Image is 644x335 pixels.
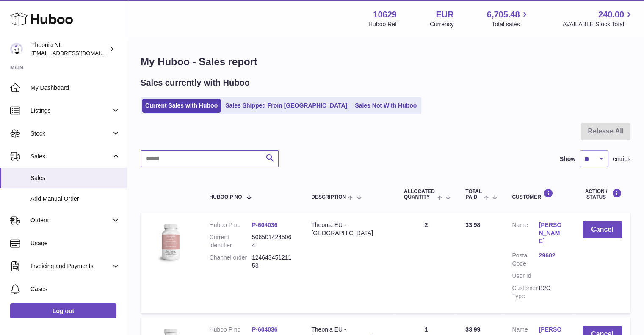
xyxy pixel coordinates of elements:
[492,20,529,28] span: Total sales
[465,189,482,200] span: Total paid
[252,233,294,249] dd: 5065014245064
[465,326,480,333] span: 33.99
[252,326,278,333] a: P-604036
[30,195,120,203] span: Add Manual Order
[512,221,539,247] dt: Name
[252,254,294,270] dd: 12464345121153
[311,221,387,237] div: Theonia EU - [GEOGRAPHIC_DATA]
[562,9,634,28] a: 240.00 AVAILABLE Stock Total
[149,221,191,263] img: 106291725893222.jpg
[512,252,539,268] dt: Postal Code
[404,189,435,200] span: ALLOCATED Quantity
[222,99,350,113] a: Sales Shipped From [GEOGRAPHIC_DATA]
[141,77,250,89] h2: Sales currently with Huboo
[141,55,630,69] h1: My Huboo - Sales report
[539,221,565,245] a: [PERSON_NAME]
[512,188,565,200] div: Customer
[209,326,252,334] dt: Huboo P no
[512,272,539,280] dt: User Id
[560,155,575,163] label: Show
[30,84,120,92] span: My Dashboard
[209,221,252,229] dt: Huboo P no
[539,284,565,300] dd: B2C
[209,254,252,270] dt: Channel order
[30,174,120,182] span: Sales
[30,152,111,161] span: Sales
[252,221,278,228] a: P-604036
[430,20,454,28] div: Currency
[30,285,120,293] span: Cases
[487,9,530,28] a: 6,705.48 Total sales
[30,107,111,115] span: Listings
[598,9,624,20] span: 240.00
[436,9,453,20] strong: EUR
[10,303,116,318] a: Log out
[465,221,480,228] span: 33.98
[352,99,420,113] a: Sales Not With Huboo
[539,252,565,260] a: 29602
[31,41,108,57] div: Theonia NL
[209,233,252,249] dt: Current identifier
[142,99,221,113] a: Current Sales with Huboo
[368,20,397,28] div: Huboo Ref
[562,20,634,28] span: AVAILABLE Stock Total
[30,262,111,270] span: Invoicing and Payments
[30,216,111,224] span: Orders
[30,239,120,247] span: Usage
[613,155,630,163] span: entries
[209,194,242,200] span: Huboo P no
[311,194,346,200] span: Description
[395,213,457,313] td: 2
[487,9,520,20] span: 6,705.48
[373,9,397,20] strong: 10629
[512,284,539,300] dt: Customer Type
[583,188,622,200] div: Action / Status
[10,43,23,55] img: info@wholesomegoods.eu
[31,50,124,56] span: [EMAIL_ADDRESS][DOMAIN_NAME]
[30,130,111,138] span: Stock
[583,221,622,238] button: Cancel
